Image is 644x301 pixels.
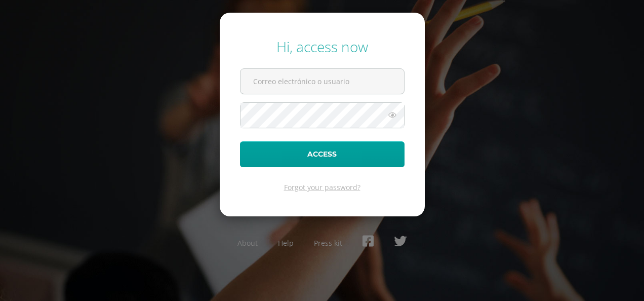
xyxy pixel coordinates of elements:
a: Help [278,238,294,248]
input: Correo electrónico o usuario [240,69,404,94]
a: Forgot your password? [284,182,360,192]
a: Press kit [314,238,342,248]
div: Hi, access now [240,37,405,56]
button: Access [240,141,405,167]
a: About [237,238,258,248]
